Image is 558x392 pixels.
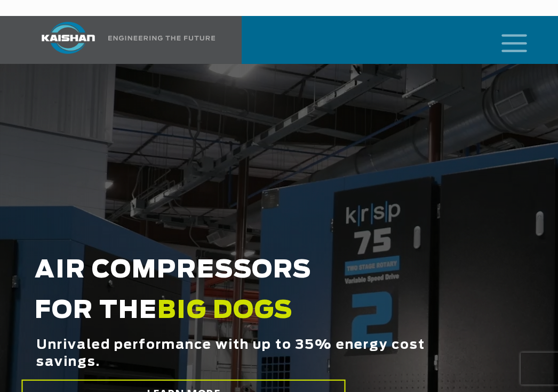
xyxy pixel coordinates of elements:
[157,299,293,323] span: BIG DOGS
[28,22,108,54] img: kaishan logo
[108,36,215,40] img: Engineering the future
[497,31,515,49] a: mobile menu
[28,16,217,64] a: Kaishan USA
